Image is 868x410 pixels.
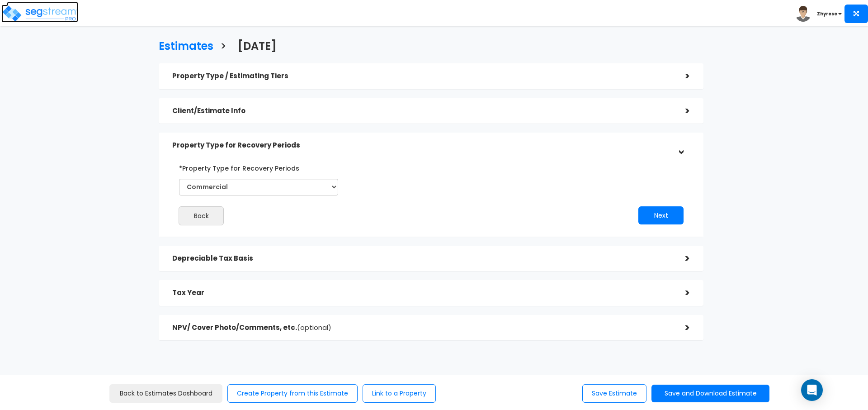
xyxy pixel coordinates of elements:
[795,6,811,22] img: avatar.png
[672,321,690,335] div: >
[159,40,213,54] h3: Estimates
[231,31,277,59] a: [DATE]
[672,252,690,266] div: >
[672,286,690,300] div: >
[172,255,672,262] h5: Depreciable Tax Basis
[179,206,224,225] button: Back
[672,104,690,118] div: >
[672,69,690,83] div: >
[1,5,78,23] img: logo_pro_r.png
[172,107,672,115] h5: Client/Estimate Info
[363,384,436,403] button: Link to a Property
[172,289,672,297] h5: Tax Year
[172,72,672,80] h5: Property Type / Estimating Tiers
[179,161,299,173] label: *Property Type for Recovery Periods
[227,384,358,403] button: Create Property from this Estimate
[674,137,688,155] div: >
[238,40,277,54] h3: [DATE]
[582,384,646,403] button: Save Estimate
[651,385,769,402] button: Save and Download Estimate
[801,379,823,401] div: Open Intercom Messenger
[152,31,213,59] a: Estimates
[172,142,672,149] h5: Property Type for Recovery Periods
[109,384,222,403] a: Back to Estimates Dashboard
[817,10,837,17] b: Zhyrese
[297,323,331,332] span: (optional)
[172,324,672,332] h5: NPV/ Cover Photo/Comments, etc.
[220,40,226,54] h3: >
[638,206,684,224] button: Next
